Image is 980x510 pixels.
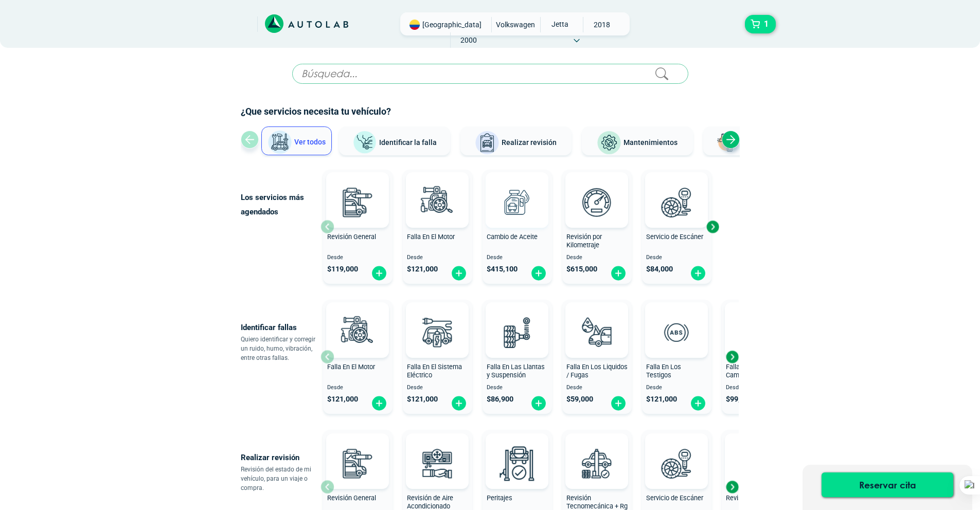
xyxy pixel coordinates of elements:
span: Falla En Las Llantas y Suspensión [487,363,545,379]
button: Servicio de Escáner Desde $84,000 [642,170,711,284]
div: Next slide [724,349,740,365]
button: Revisión General Desde $119,000 [323,170,393,284]
p: Realizar revisión [241,450,320,465]
span: Identificar la falla [379,138,437,146]
img: fi_plus-circle2.svg [610,265,627,281]
button: Realizar revisión [460,126,572,155]
span: Falla En El Motor [407,233,455,241]
button: 1 [745,15,776,33]
img: AD0BCuuxAAAAAElFTkSuQmCC [502,435,532,466]
img: diagnostic_bombilla-v3.svg [415,309,460,355]
img: AD0BCuuxAAAAAElFTkSuQmCC [661,435,692,466]
span: Desde [646,254,707,261]
span: 1 [761,15,771,33]
span: Peritajes [487,494,512,502]
img: revision_general-v3.svg [335,441,380,486]
span: Cambio de Aceite [487,233,538,241]
span: Desde [327,385,388,391]
div: Next slide [705,219,720,234]
span: Falla En El Motor [327,363,375,371]
span: Servicio de Escáner [646,233,703,241]
div: Next slide [722,131,740,149]
img: cambio_de_aceite-v3.svg [494,179,540,225]
img: escaner-v3.svg [654,179,699,225]
span: VOLKSWAGEN [496,17,535,32]
span: $ 121,000 [646,395,677,404]
img: AD0BCuuxAAAAAElFTkSuQmCC [342,435,373,466]
button: Revisión por Kilometraje Desde $615,000 [562,170,632,284]
button: Falla En Las Llantas y Suspensión Desde $86,900 [483,300,552,414]
span: Desde [407,254,468,261]
img: AD0BCuuxAAAAAElFTkSuQmCC [422,435,453,466]
span: Revisión General [327,494,376,502]
img: Ver todos [268,130,292,155]
span: Falla En Los Testigos [646,363,681,379]
img: AD0BCuuxAAAAAElFTkSuQmCC [661,304,692,335]
p: Los servicios más agendados [241,190,320,219]
p: Revisión del estado de mi vehículo, para un viaje o compra. [241,465,320,493]
span: Falla En La Caja de Cambio [726,363,780,379]
img: diagnostic_engine-v3.svg [415,179,460,225]
span: $ 121,000 [327,395,358,404]
img: AD0BCuuxAAAAAElFTkSuQmCC [581,435,612,466]
img: fi_plus-circle2.svg [371,395,387,411]
img: diagnostic_caja-de-cambios-v3.svg [734,309,779,355]
img: revision_por_kilometraje-v3.svg [574,179,619,225]
span: Desde [407,385,468,391]
span: Realizar revisión [502,138,557,147]
img: Mantenimientos [597,131,621,155]
span: Ver todos [294,138,326,146]
span: Revisión por Kilometraje [566,233,602,249]
button: Mantenimientos [582,126,693,155]
span: $ 615,000 [566,265,597,274]
img: revision_general-v3.svg [335,179,380,225]
div: Next slide [724,479,740,495]
img: AD0BCuuxAAAAAElFTkSuQmCC [502,304,532,335]
button: Reservar cita [822,472,953,497]
button: Falla En La Caja de Cambio Desde $99,000 [722,300,791,414]
img: fi_plus-circle2.svg [371,265,387,281]
span: $ 415,100 [487,265,518,274]
img: Flag of COLOMBIA [409,20,420,30]
img: fi_plus-circle2.svg [451,265,467,281]
img: AD0BCuuxAAAAAElFTkSuQmCC [422,174,453,205]
img: AD0BCuuxAAAAAElFTkSuQmCC [661,174,692,205]
img: escaner-v3.svg [654,441,699,486]
img: AD0BCuuxAAAAAElFTkSuQmCC [342,174,373,205]
img: AD0BCuuxAAAAAElFTkSuQmCC [422,304,453,335]
span: $ 121,000 [407,395,438,404]
p: Identificar fallas [241,320,320,335]
span: JETTA [541,17,577,31]
img: fi_plus-circle2.svg [690,395,706,411]
img: AD0BCuuxAAAAAElFTkSuQmCC [581,174,612,205]
span: Falla En Los Liquidos / Fugas [566,363,628,379]
span: [GEOGRAPHIC_DATA] [422,20,482,30]
button: Falla En El Motor Desde $121,000 [403,170,472,284]
button: Falla En El Motor Desde $121,000 [323,300,393,414]
span: Revisión General [327,233,376,241]
img: Identificar la falla [352,131,377,155]
span: $ 86,900 [487,395,513,404]
span: Servicio de Escáner [646,494,703,502]
img: diagnostic_gota-de-sangre-v3.svg [574,309,619,355]
button: Ver todos [261,126,332,155]
span: $ 119,000 [327,265,358,274]
h2: ¿Que servicios necesita tu vehículo? [241,105,740,118]
span: $ 84,000 [646,265,673,274]
button: Falla En Los Liquidos / Fugas Desde $59,000 [562,300,632,414]
img: fi_plus-circle2.svg [610,395,627,411]
span: 2018 [583,17,620,32]
button: Falla En El Sistema Eléctrico Desde $121,000 [403,300,472,414]
span: Desde [566,385,628,391]
img: fi_plus-circle2.svg [690,265,706,281]
span: $ 121,000 [407,265,438,274]
span: Desde [327,254,388,261]
img: aire_acondicionado-v3.svg [415,441,460,486]
img: Realizar revisión [475,131,500,155]
img: fi_plus-circle2.svg [530,265,547,281]
span: $ 59,000 [566,395,593,404]
span: Desde [487,385,548,391]
span: Desde [726,385,787,391]
span: Falla En El Sistema Eléctrico [407,363,462,379]
button: Cambio de Aceite Desde $415,100 [483,170,552,284]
